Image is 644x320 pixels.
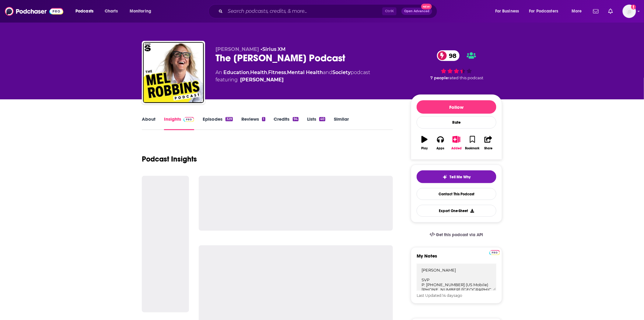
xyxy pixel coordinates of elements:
[101,6,121,16] a: Charts
[623,5,636,18] img: User Profile
[572,7,582,16] span: More
[425,227,488,242] a: Get this podcast via API
[421,4,432,9] span: New
[411,46,502,84] div: 98 7 peoplerated this podcast
[465,147,480,150] div: Bookmark
[449,132,464,154] button: Added
[417,205,496,217] button: Export One-Sheet
[443,50,460,61] span: 98
[382,7,397,15] span: Ctrl K
[75,7,93,16] span: Podcasts
[417,100,496,114] button: Follow
[164,116,194,130] a: InsightsPodchaser Pro
[591,6,601,16] a: Show notifications dropdown
[130,7,151,16] span: Monitoring
[319,117,325,121] div: 40
[143,42,204,103] img: The Mel Robbins Podcast
[105,7,118,16] span: Charts
[495,7,519,16] span: For Business
[293,117,299,121] div: 94
[464,132,480,154] button: Bookmark
[432,132,448,154] button: Apps
[417,132,432,154] button: Play
[274,116,299,130] a: Credits94
[225,6,382,16] input: Search podcasts, credits, & more...
[417,188,496,200] a: Contact This Podcast
[241,116,265,130] a: Reviews1
[262,46,285,52] a: Sirius XM
[125,6,159,16] button: open menu
[525,6,567,16] button: open menu
[489,249,500,255] a: Pro website
[443,175,447,180] img: tell me why sparkle
[203,116,233,130] a: Episodes329
[262,117,265,121] div: 1
[417,253,496,264] label: My Notes
[142,155,197,164] h1: Podcast Insights
[437,147,445,150] div: Apps
[481,132,496,154] button: Share
[491,6,527,16] button: open menu
[286,69,287,75] span: ,
[623,5,636,18] button: Show profile menu
[223,69,249,75] a: Education
[240,76,284,84] a: Mel Robbins
[422,147,428,150] div: Play
[249,69,250,75] span: ,
[250,69,267,75] a: Health
[268,69,286,75] a: Fitness
[451,147,462,150] div: Added
[215,76,370,84] span: featuring
[71,6,101,16] button: open menu
[287,69,323,75] a: Mental Health
[404,10,429,13] span: Open Advanced
[431,76,448,80] span: 7 people
[226,117,233,121] div: 329
[142,116,156,130] a: About
[417,170,496,183] button: tell me why sparkleTell Me Why
[214,4,443,18] div: Search podcasts, credits, & more...
[529,7,558,16] span: For Podcasters
[567,6,590,16] button: open menu
[484,147,492,150] div: Share
[332,69,351,75] a: Society
[307,116,325,130] a: Lists40
[261,46,285,52] span: •
[417,264,496,291] textarea: [PERSON_NAME] SVP P: [PHONE_NUMBER] (US Mobile) [PHONE_NUMBER] ([GEOGRAPHIC_DATA] Mobile) E: [EMA...
[489,250,500,255] img: Podchaser Pro
[334,116,349,130] a: Similar
[450,175,471,180] span: Tell Me Why
[606,6,615,16] a: Show notifications dropdown
[215,69,370,84] div: An podcast
[623,5,636,18] span: Logged in as hmill
[442,293,455,298] span: 14 days
[437,50,460,61] a: 98
[267,69,268,75] span: ,
[215,46,259,52] span: [PERSON_NAME]
[323,69,332,75] span: and
[436,232,483,237] span: Get this podcast via API
[631,5,636,9] svg: Add a profile image
[5,5,63,17] img: Podchaser - Follow, Share and Rate Podcasts
[448,76,484,80] span: rated this podcast
[401,8,432,15] button: Open AdvancedNew
[417,293,462,298] span: Last Updated: ago
[417,116,496,129] div: Rate
[184,117,194,122] img: Podchaser Pro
